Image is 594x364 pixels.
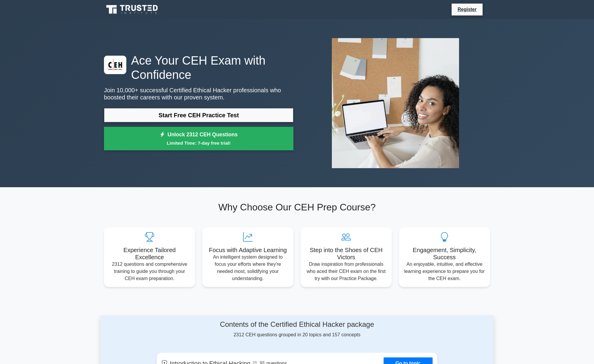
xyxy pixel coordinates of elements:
h5: Experience Tailored Excellence [109,246,190,261]
a: Start Free CEH Practice Test [104,108,293,122]
p: Join 10,000+ successful Certified Ethical Hacker professionals who boosted their careers with our... [104,87,293,101]
h2: Why Choose Our CEH Prep Course? [104,201,490,213]
p: 2312 questions and comprehensive training to guide you through your CEH exam preparation. [109,261,190,282]
p: An intelligent system designed to focus your efforts where they're needed most, solidifying your ... [207,254,289,282]
p: An enjoyable, intuitive, and effective learning experience to prepare you for the CEH exam. [404,261,485,282]
div: 2312 CEH questions grouped in 20 topics and 157 concepts [157,320,437,338]
a: Unlock 2312 CEH QuestionsLimited Time: 7-day free trial! [104,127,293,151]
h5: Engagement, Simplicity, Success [404,246,485,261]
p: Draw inspiration from professionals who aced their CEH exam on the first try with our Practice Pa... [305,261,387,282]
h1: Ace Your CEH Exam with Confidence [104,53,293,82]
h5: Focus with Adaptive Learning [207,246,289,254]
a: Register [454,6,480,13]
small: Limited Time: 7-day free trial! [111,140,286,146]
h4: Contents of the Certified Ethical Hacker package [157,320,437,329]
h5: Step into the Shoes of CEH Victors [305,246,387,261]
